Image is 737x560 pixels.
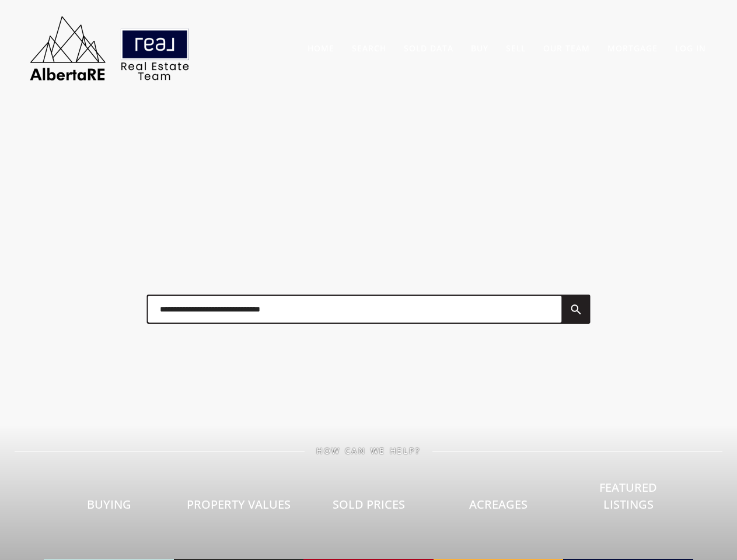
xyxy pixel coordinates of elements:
[187,496,291,512] span: Property Values
[44,456,174,560] a: Buying
[599,480,657,512] span: Featured Listings
[543,43,590,54] a: Our Team
[87,496,131,512] span: Buying
[333,496,405,512] span: Sold Prices
[22,12,197,85] img: AlbertaRE Real Estate Team | Real Broker
[471,43,488,54] a: Buy
[563,439,693,560] a: Featured Listings
[469,496,528,512] span: Acreages
[675,43,706,54] a: Log In
[308,43,334,54] a: Home
[174,456,304,560] a: Property Values
[506,43,526,54] a: Sell
[434,456,564,560] a: Acreages
[404,43,453,54] a: Sold Data
[607,43,658,54] a: Mortgage
[303,456,434,560] a: Sold Prices
[352,43,386,54] a: Search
